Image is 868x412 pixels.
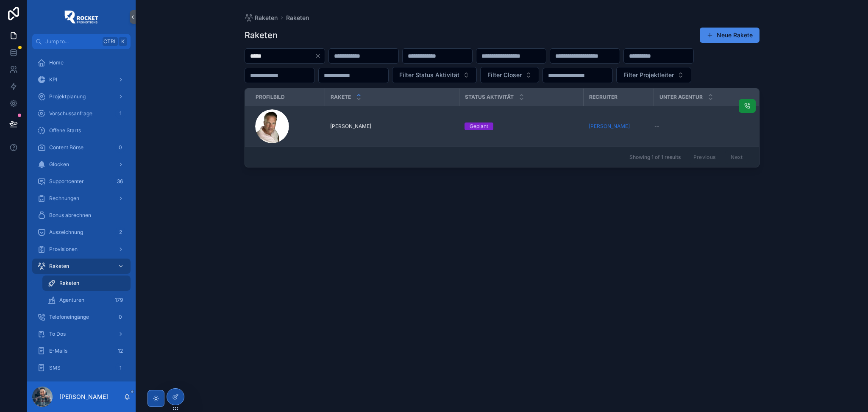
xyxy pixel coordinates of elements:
[64,10,98,24] img: App logo
[115,363,125,373] div: 1
[465,94,514,100] span: Status Aktivität
[32,174,131,189] a: Supportcenter36
[32,34,131,49] button: Jump to...CtrlK
[49,144,83,151] span: Content Börse
[245,14,278,22] a: Raketen
[49,348,67,354] span: E-Mails
[49,161,69,168] span: Glocken
[49,331,66,337] span: To Dos
[330,123,371,130] span: [PERSON_NAME]
[49,76,57,83] span: KPI
[45,38,99,45] span: Jump to...
[49,314,89,320] span: Telefoneingänge
[487,71,522,79] span: Filter Closer
[286,14,309,22] a: Raketen
[103,37,118,46] span: Ctrl
[59,280,79,287] span: Raketen
[659,94,703,100] span: Unter Agentur
[589,94,618,100] span: Recruiter
[49,178,84,185] span: Supportcenter
[120,38,126,45] span: K
[115,142,125,153] div: 0
[32,140,131,155] a: Content Börse0
[32,208,131,223] a: Bonus abrechnen
[32,89,131,104] a: Projektplanung
[49,195,79,202] span: Rechnungen
[114,176,125,187] div: 36
[112,295,125,305] div: 179
[42,276,131,291] a: Raketen
[49,263,69,270] span: Raketen
[32,225,131,240] a: Auszeichnung2
[314,53,325,59] button: Clear
[112,380,125,390] div: 167
[32,309,131,325] a: Telefoneingänge0
[49,59,64,66] span: Home
[589,123,630,130] a: [PERSON_NAME]
[330,123,454,130] a: [PERSON_NAME]
[480,67,539,83] button: Select Button
[27,49,136,381] div: scrollable content
[32,343,131,359] a: E-Mails12
[589,123,649,130] a: [PERSON_NAME]
[32,55,131,70] a: Home
[654,123,659,130] span: --
[32,72,131,87] a: KPI
[256,94,285,100] span: Profilbild
[245,29,278,41] h1: Raketen
[115,312,125,322] div: 0
[331,94,351,100] span: Rakete
[49,93,86,100] span: Projektplanung
[32,377,131,393] a: 167
[32,259,131,274] a: Raketen
[32,106,131,121] a: Vorschussanfrage1
[255,14,278,22] span: Raketen
[392,67,477,83] button: Select Button
[32,242,131,257] a: Provisionen
[49,110,92,117] span: Vorschussanfrage
[32,123,131,138] a: Offene Starts
[32,326,131,342] a: To Dos
[470,122,488,130] div: Geplant
[32,191,131,206] a: Rechnungen
[700,28,759,43] button: Neue Rakete
[49,212,91,219] span: Bonus abrechnen
[32,157,131,172] a: Glocken
[115,346,125,356] div: 12
[465,122,579,130] a: Geplant
[399,71,459,79] span: Filter Status Aktivität
[616,67,691,83] button: Select Button
[49,246,78,253] span: Provisionen
[115,227,125,237] div: 2
[654,123,755,130] a: --
[59,297,84,303] span: Agenturen
[49,365,61,371] span: SMS
[629,154,681,161] span: Showing 1 of 1 results
[42,292,131,308] a: Agenturen179
[59,393,108,401] p: [PERSON_NAME]
[32,360,131,376] a: SMS1
[49,229,83,236] span: Auszeichnung
[115,109,125,119] div: 1
[623,71,674,79] span: Filter Projektleiter
[49,127,81,134] span: Offene Starts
